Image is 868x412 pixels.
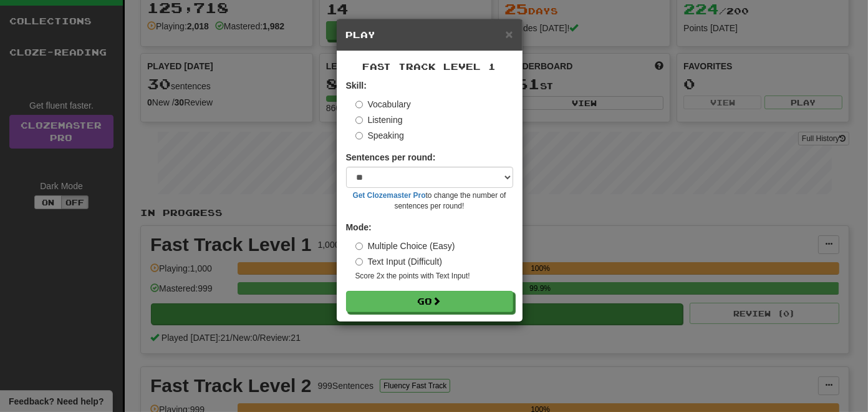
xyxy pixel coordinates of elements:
[355,271,513,282] small: Score 2x the points with Text Input !
[355,114,403,126] label: Listening
[355,240,455,252] label: Multiple Choice (Easy)
[505,27,513,41] span: ×
[355,98,411,110] label: Vocabulary
[355,101,364,109] input: Vocabulary
[363,61,496,72] span: Fast Track Level 1
[505,27,513,41] button: Close
[355,116,364,124] input: Listening
[346,81,367,91] strong: Skill:
[346,291,513,312] button: Go
[355,258,364,266] input: Text Input (Difficult)
[355,255,443,268] label: Text Input (Difficult)
[346,29,513,41] h5: Play
[355,242,364,250] input: Multiple Choice (Easy)
[355,129,404,142] label: Speaking
[346,151,436,164] label: Sentences per round:
[355,132,364,140] input: Speaking
[346,222,372,232] strong: Mode:
[346,190,513,212] small: to change the number of sentences per round!
[353,191,426,200] a: Get Clozemaster Pro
